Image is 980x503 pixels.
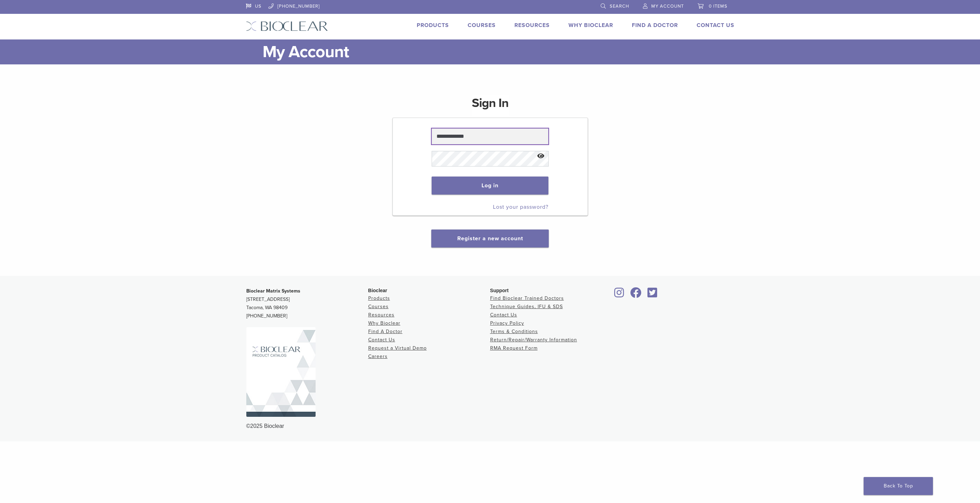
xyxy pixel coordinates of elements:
[533,147,548,165] button: Show password
[246,288,300,294] strong: Bioclear Matrix Systems
[246,422,734,430] div: ©2025 Bioclear
[490,295,564,301] a: Find Bioclear Trained Doctors
[368,329,403,334] a: Find A Doctor
[246,21,328,31] img: Bioclear
[246,327,316,417] img: Bioclear
[468,22,496,29] a: Courses
[493,204,548,210] a: Lost your password?
[490,304,563,309] a: Technique Guides, IFU & SDS
[472,95,509,117] h1: Sign In
[632,22,678,29] a: Find A Doctor
[628,291,644,298] a: Bioclear
[490,329,538,334] a: Terms & Conditions
[568,22,613,29] a: Why Bioclear
[368,345,427,351] a: Request a Virtual Demo
[864,477,933,495] a: Back To Top
[368,295,390,301] a: Products
[432,177,548,195] button: Log in
[514,22,550,29] a: Resources
[368,288,387,293] span: Bioclear
[368,320,400,326] a: Why Bioclear
[610,3,629,9] span: Search
[263,39,734,64] h1: My Account
[490,320,524,326] a: Privacy Policy
[645,291,660,298] a: Bioclear
[490,345,538,351] a: RMA Request Form
[490,337,577,343] a: Return/Repair/Warranty Information
[490,312,517,318] a: Contact Us
[368,304,389,309] a: Courses
[368,337,395,343] a: Contact Us
[651,3,684,9] span: My Account
[697,22,734,29] a: Contact Us
[490,288,509,293] span: Support
[431,230,548,248] button: Register a new account
[457,235,523,242] a: Register a new account
[417,22,449,29] a: Products
[246,287,368,320] p: [STREET_ADDRESS] Tacoma, WA 98409 [PHONE_NUMBER]
[612,291,627,298] a: Bioclear
[368,353,388,359] a: Careers
[368,312,395,318] a: Resources
[709,3,727,9] span: 0 items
